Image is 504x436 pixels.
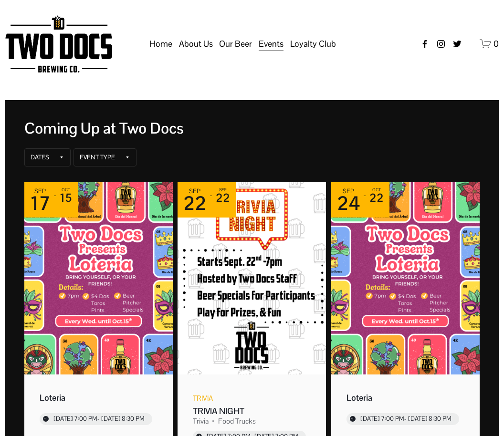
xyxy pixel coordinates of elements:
img: Picture for 'TRIVIA NIGHT' event [178,182,326,374]
a: instagram-unauth [436,39,446,49]
img: Two Docs Brewing Co. [5,15,112,73]
div: Food Trucks [218,416,256,426]
div: Event dates: September 17 - October 15 [24,182,78,218]
div: Event category [193,394,213,403]
div: Sep [216,187,230,192]
a: folder dropdown [290,35,336,53]
span: About Us [179,36,213,52]
a: twitter-unauth [452,39,462,49]
div: Oct [369,187,384,192]
a: folder dropdown [179,35,213,53]
div: 17 [30,195,50,212]
div: Trivia [193,416,209,426]
span: Loyalty Club [290,36,336,52]
span: Events [259,36,283,52]
span: Our Beer [219,36,252,52]
a: Facebook [420,39,430,49]
div: Event dates: September 22 - September 22 [178,182,236,218]
div: Sep [183,188,206,195]
div: 22 [183,195,206,212]
div: Dates [31,154,49,161]
a: folder dropdown [259,35,283,53]
div: 22 [216,192,230,203]
div: Event tags [193,416,311,426]
a: folder dropdown [219,35,252,53]
span: 0 [493,38,499,49]
div: Start time: 7:00 PM, end time: 8:30 PM [53,415,145,423]
div: Oct [60,187,72,192]
div: Event dates: September 24 - October 22 [331,182,389,218]
div: 22 [369,192,384,203]
div: Event name [40,392,157,403]
div: Sep [337,188,360,195]
div: 15 [60,192,72,203]
div: Event Type [80,154,115,161]
a: Home [149,35,172,53]
div: 24 [337,195,360,212]
div: Event name [193,405,311,416]
div: Coming Up at Two Docs [24,119,480,137]
div: Event name [346,392,464,403]
img: Picture for 'Loteria' event [331,182,480,374]
a: 0 items in cart [480,38,499,50]
img: Picture for 'Loteria' event [24,182,173,374]
div: Start time: 7:00 PM, end time: 8:30 PM [360,415,451,423]
div: Sep [30,188,50,195]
